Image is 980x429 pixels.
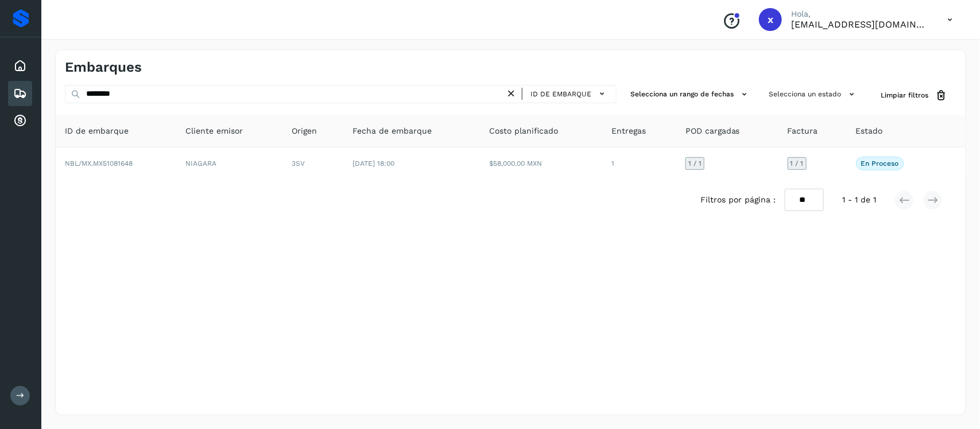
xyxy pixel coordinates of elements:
[530,89,591,99] span: ID de embarque
[185,125,243,137] span: Cliente emisor
[788,125,818,137] span: Factura
[764,85,862,104] button: Selecciona un estado
[8,53,32,79] div: Inicio
[8,81,32,106] div: Embarques
[353,125,432,137] span: Fecha de embarque
[353,159,394,167] span: [DATE] 18:00
[700,194,776,206] span: Filtros por página :
[480,147,602,180] td: $58,000.00 MXN
[176,147,282,180] td: NIAGARA
[881,90,928,100] span: Limpiar filtros
[856,125,883,137] span: Estado
[8,108,32,134] div: Cuentas por cobrar
[626,85,755,104] button: Selecciona un rango de fechas
[861,159,899,167] p: En proceso
[65,59,142,76] h4: Embarques
[282,147,343,180] td: 3SV
[292,125,317,137] span: Origen
[65,125,129,137] span: ID de embarque
[602,147,676,180] td: 1
[871,85,956,106] button: Limpiar filtros
[791,19,929,30] p: xmgm@transportesser.com.mx
[611,125,646,137] span: Entregas
[791,9,929,19] p: Hola,
[685,125,740,137] span: POD cargadas
[842,194,876,206] span: 1 - 1 de 1
[791,160,804,167] span: 1 / 1
[65,159,133,167] span: NBL/MX.MX51081648
[489,125,558,137] span: Costo planificado
[688,160,702,167] span: 1 / 1
[527,85,611,102] button: ID de embarque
